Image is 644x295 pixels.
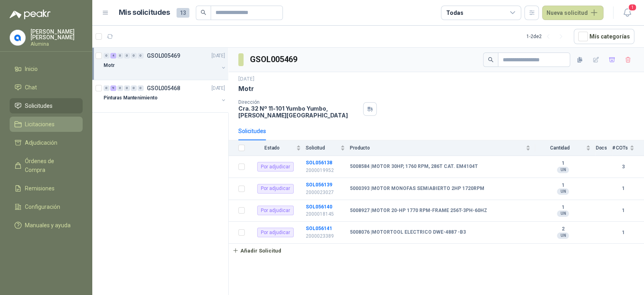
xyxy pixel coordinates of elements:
[25,184,55,193] span: Remisiones
[257,184,294,194] div: Por adjudicar
[25,101,53,110] span: Solicitudes
[124,53,130,59] div: 0
[612,229,634,236] b: 1
[350,208,487,214] b: 5008927 | MOTOR 20-HP 1770 RPM-FRAME 256T-3PH-60HZ
[306,140,350,156] th: Solicitud
[535,182,591,189] b: 1
[201,10,206,15] span: search
[25,83,37,92] span: Chat
[25,157,75,174] span: Órdenes de Compra
[10,181,83,196] a: Remisiones
[25,221,71,230] span: Manuales y ayuda
[238,85,254,93] p: Motr
[488,57,494,63] span: search
[10,154,83,178] a: Órdenes de Compra
[117,53,123,59] div: 0
[350,164,478,170] b: 5008584 | MOTOR 30HP, 1760 RPM, 286T CAT. EM4104T
[612,145,628,151] span: # COTs
[10,61,83,77] a: Inicio
[238,75,254,83] p: [DATE]
[306,210,345,218] p: 2000018145
[104,85,110,91] div: 0
[446,8,463,17] div: Todas
[110,85,116,91] div: 9
[557,188,569,195] div: UN
[306,145,339,151] span: Solicitud
[535,145,584,151] span: Cantidad
[542,6,603,20] button: Nueva solicitud
[612,163,634,171] b: 3
[257,206,294,215] div: Por adjudicar
[306,226,332,231] a: SOL056141
[104,51,227,77] a: 0 4 0 0 0 0 GSOL005469[DATE] Motr
[119,7,170,18] h1: Mis solicitudes
[104,83,227,109] a: 0 9 0 0 0 0 GSOL005468[DATE] Pinturas Mantenimiento
[25,138,57,147] span: Adjudicación
[10,98,83,113] a: Solicitudes
[628,4,637,11] span: 1
[574,29,634,44] button: Mís categorías
[10,199,83,214] a: Configuración
[306,160,332,166] a: SOL056138
[131,85,137,91] div: 0
[250,53,299,66] h3: GSOL005469
[306,232,345,240] p: 2000023389
[104,94,157,102] p: Pinturas Mantenimiento
[10,117,83,132] a: Licitaciones
[117,85,123,91] div: 0
[535,204,591,211] b: 1
[147,85,180,91] p: GSOL005468
[177,8,189,18] span: 13
[257,228,294,237] div: Por adjudicar
[350,145,524,151] span: Producto
[306,189,345,196] p: 2000023027
[557,232,569,239] div: UN
[595,140,612,156] th: Docs
[229,244,285,257] button: Añadir Solicitud
[10,218,83,233] a: Manuales y ayuda
[535,160,591,167] b: 1
[124,85,130,91] div: 0
[131,53,137,59] div: 0
[229,244,644,257] a: Añadir Solicitud
[612,185,634,192] b: 1
[10,80,83,95] a: Chat
[10,135,83,150] a: Adjudicación
[535,226,591,232] b: 2
[250,140,306,156] th: Estado
[10,10,51,19] img: Logo peakr
[350,186,484,192] b: 5000393 | MOTOR MONOFAS SEMIABIERTO 2HP 1720RPM
[138,53,144,59] div: 0
[238,99,360,105] p: Dirección
[30,29,83,40] p: [PERSON_NAME] [PERSON_NAME]
[238,127,266,135] div: Solicitudes
[104,53,110,59] div: 0
[238,105,360,119] p: Cra. 32 Nº 11-101 Yumbo Yumbo , [PERSON_NAME][GEOGRAPHIC_DATA]
[25,120,55,129] span: Licitaciones
[612,207,634,214] b: 1
[25,65,38,73] span: Inicio
[350,229,466,236] b: 5008076 | MOTORTOOL ELECTRICO DWE-4887 -B3
[306,167,345,174] p: 2000019952
[138,85,144,91] div: 0
[104,62,115,69] p: Motr
[25,202,60,211] span: Configuración
[110,53,116,59] div: 4
[535,140,595,156] th: Cantidad
[557,167,569,173] div: UN
[306,204,332,210] a: SOL056140
[306,182,332,188] a: SOL056139
[526,30,567,43] div: 1 - 2 de 2
[147,53,180,59] p: GSOL005469
[30,42,83,46] p: Alumina
[257,162,294,172] div: Por adjudicar
[612,140,644,156] th: # COTs
[620,6,634,20] button: 1
[211,52,225,60] p: [DATE]
[250,145,295,151] span: Estado
[557,210,569,217] div: UN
